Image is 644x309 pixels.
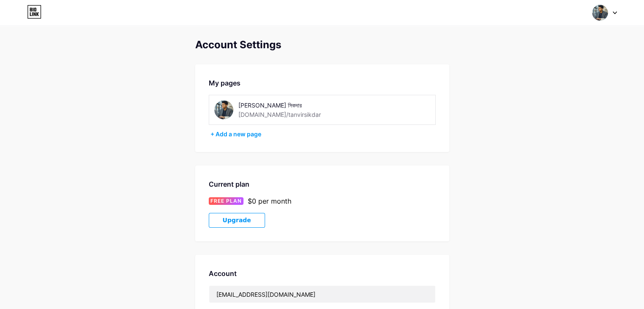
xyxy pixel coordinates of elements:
[209,179,436,189] div: Current plan
[209,78,436,88] div: My pages
[210,197,242,205] span: FREE PLAN
[209,268,436,279] div: Account
[214,100,233,119] img: tanvirsikdar
[209,286,435,303] input: Email
[210,130,436,138] div: + Add a new page
[248,196,291,206] div: $0 per month
[209,213,265,228] button: Upgrade
[592,5,608,21] img: TS CREATION (TANVIR SIKDAR)
[238,110,321,119] div: [DOMAIN_NAME]/tanvirsikdar
[238,101,358,110] div: [PERSON_NAME] সিকদার
[223,217,251,224] span: Upgrade
[195,39,449,51] div: Account Settings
